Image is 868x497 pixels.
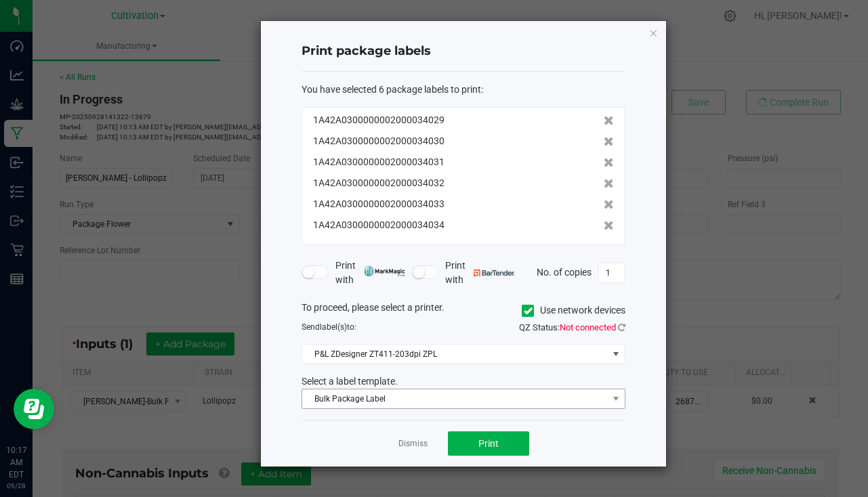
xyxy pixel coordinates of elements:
a: Dismiss [398,438,428,450]
label: Use network devices [522,303,625,318]
span: Bulk Package Label [302,389,608,408]
span: label(s) [320,322,347,332]
span: No. of copies [537,266,592,277]
span: 1A42A0300000002000034029 [313,113,445,127]
span: 1A42A0300000002000034034 [313,218,445,232]
div: : [302,83,625,97]
span: QZ Status: [519,322,625,332]
span: Print [478,438,499,449]
span: Print with [445,259,515,287]
span: 1A42A0300000002000034031 [313,155,445,169]
span: P&L ZDesigner ZT411-203dpi ZPL [302,345,608,364]
span: 1A42A0300000002000034032 [313,176,445,190]
h4: Print package labels [302,43,625,60]
img: bartender.png [474,269,515,276]
span: You have selected 6 package labels to print [302,84,481,95]
div: To proceed, please select a printer. [291,301,636,321]
span: Print with [335,259,405,287]
iframe: Resource center [14,389,54,429]
span: 1A42A0300000002000034033 [313,197,445,211]
button: Print [448,431,529,456]
span: 1A42A0300000002000034030 [313,134,445,148]
div: Select a label template. [291,374,636,389]
img: mark_magic_cybra.png [364,266,405,276]
span: Send to: [302,322,356,332]
span: Not connected [560,322,616,332]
